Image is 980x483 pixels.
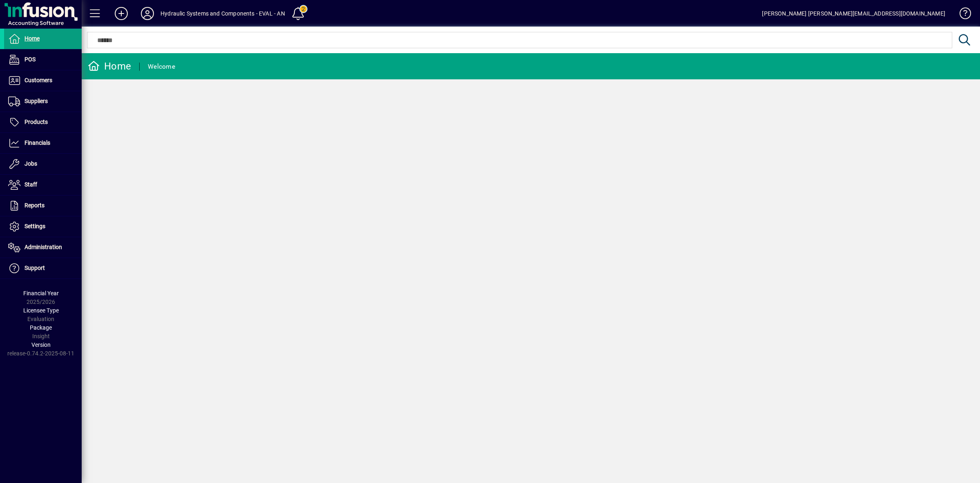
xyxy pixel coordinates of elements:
[4,258,82,279] a: Support
[148,60,175,73] div: Welcome
[24,181,37,188] span: Staff
[762,7,945,20] div: [PERSON_NAME] [PERSON_NAME][EMAIL_ADDRESS][DOMAIN_NAME]
[4,112,82,133] a: Products
[24,265,45,271] span: Support
[24,119,48,125] span: Products
[24,202,45,209] span: Reports
[31,341,51,348] span: Version
[4,154,82,174] a: Jobs
[23,307,59,314] span: Licensee Type
[4,133,82,153] a: Financials
[108,6,134,21] button: Add
[24,98,48,104] span: Suppliers
[160,7,285,20] div: Hydraulic Systems and Components - EVAL - AN
[4,49,82,70] a: POS
[24,139,50,146] span: Financials
[24,56,36,63] span: POS
[24,77,52,83] span: Customers
[24,244,62,250] span: Administration
[24,160,37,167] span: Jobs
[134,6,160,21] button: Profile
[4,216,82,237] a: Settings
[4,70,82,91] a: Customers
[953,2,970,28] a: Knowledge Base
[30,324,52,331] span: Package
[4,237,82,258] a: Administration
[24,223,45,229] span: Settings
[4,91,82,112] a: Suppliers
[23,290,59,297] span: Financial Year
[24,35,40,42] span: Home
[4,175,82,195] a: Staff
[4,195,82,216] a: Reports
[88,60,131,73] div: Home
